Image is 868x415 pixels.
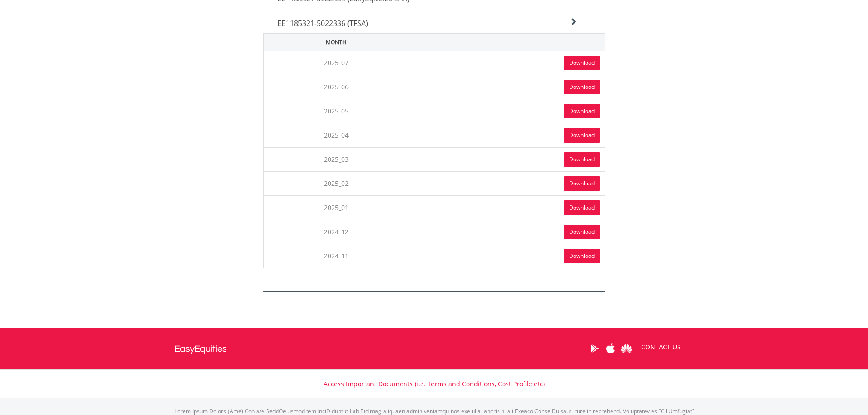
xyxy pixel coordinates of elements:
td: 2025_05 [263,99,409,123]
td: 2025_06 [263,75,409,99]
a: Download [564,152,600,167]
a: Apple [603,334,619,363]
a: Download [564,200,600,215]
a: CONTACT US [635,334,687,360]
td: 2024_11 [263,244,409,268]
a: EasyEquities [175,328,227,369]
td: 2024_12 [263,220,409,244]
a: Download [564,80,600,94]
a: Access Important Documents (i.e. Terms and Conditions, Cost Profile etc) [324,379,545,388]
th: Month [263,33,409,51]
td: 2025_03 [263,147,409,171]
a: Download [564,225,600,239]
td: 2025_04 [263,123,409,147]
td: 2025_01 [263,195,409,220]
a: Download [564,128,600,143]
a: Download [564,176,600,191]
td: 2025_07 [263,51,409,75]
span: EE1185321-5022336 (TFSA) [277,18,368,28]
a: Download [564,104,600,118]
a: Huawei [619,334,635,363]
a: Download [564,56,600,70]
a: Download [564,249,600,263]
a: Google Play [587,334,603,363]
td: 2025_02 [263,171,409,195]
